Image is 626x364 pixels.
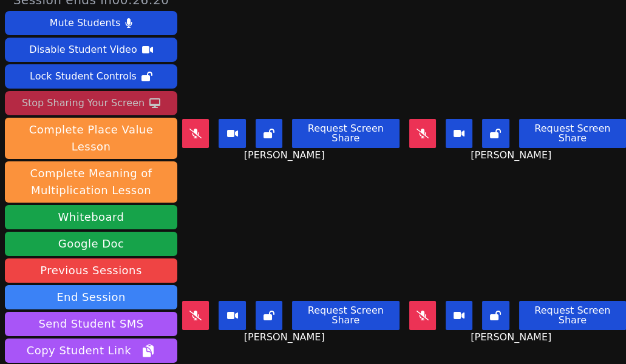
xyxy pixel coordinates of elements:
[5,285,177,309] button: End Session
[30,67,137,86] div: Lock Student Controls
[244,330,328,345] span: [PERSON_NAME]
[471,148,554,163] span: [PERSON_NAME]
[5,118,177,159] button: Complete Place Value Lesson
[5,339,177,363] button: Copy Student Link
[22,93,145,113] div: Stop Sharing Your Screen
[5,258,177,283] a: Previous Sessions
[5,11,177,35] button: Mute Students
[292,119,399,148] button: Request Screen Share
[244,148,328,163] span: [PERSON_NAME]
[5,64,177,89] button: Lock Student Controls
[29,40,137,59] div: Disable Student Video
[50,13,120,33] div: Mute Students
[5,205,177,229] button: Whiteboard
[5,161,177,203] button: Complete Meaning of Multiplication Lesson
[5,38,177,62] button: Disable Student Video
[292,301,399,330] button: Request Screen Share
[471,330,554,345] span: [PERSON_NAME]
[519,301,626,330] button: Request Screen Share
[5,91,177,115] button: Stop Sharing Your Screen
[5,232,177,256] a: Google Doc
[519,119,626,148] button: Request Screen Share
[5,312,177,336] button: Send Student SMS
[27,342,155,359] span: Copy Student Link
